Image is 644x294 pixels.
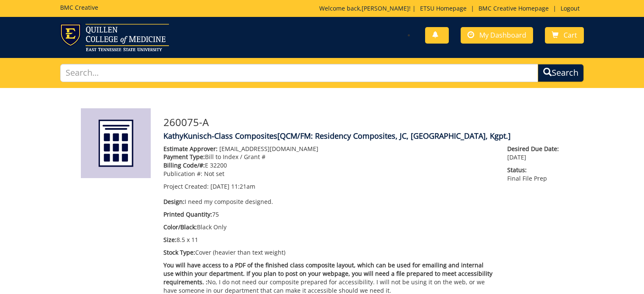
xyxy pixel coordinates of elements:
[60,64,539,82] input: Search...
[507,166,563,183] p: Final File Prep
[163,117,564,128] h3: 260075-A
[163,248,495,257] p: Cover (heavier than text weight)
[474,4,553,12] a: BMC Creative Homepage
[163,210,495,219] p: 75
[163,223,197,231] span: Color/Black:
[204,170,224,178] span: Not set
[507,166,563,174] span: Status:
[163,223,495,231] p: Black Only
[163,161,495,170] p: E 32200
[163,210,212,218] span: Printed Quantity:
[479,30,526,40] span: My Dashboard
[163,161,205,169] span: Billing Code/#:
[362,4,409,12] a: [PERSON_NAME]
[60,24,169,51] img: ETSU logo
[163,145,218,153] span: Estimate Approver:
[277,131,511,141] span: [QCM/FM: Residency Composites, JC, [GEOGRAPHIC_DATA], Kgpt.]
[507,145,563,153] span: Desired Due Date:
[556,4,584,12] a: Logout
[81,108,151,178] img: Product featured image
[538,64,584,82] button: Search
[163,248,195,256] span: Stock Type:
[163,236,495,244] p: 8.5 x 11
[163,145,495,153] p: [EMAIL_ADDRESS][DOMAIN_NAME]
[416,4,471,12] a: ETSU Homepage
[163,198,185,206] span: Design:
[545,27,584,44] a: Cart
[60,4,98,11] h5: BMC Creative
[461,27,533,44] a: My Dashboard
[163,153,205,161] span: Payment Type:
[507,145,563,162] p: [DATE]
[163,132,564,140] h4: KathyKunisch-Class Composites
[163,198,495,206] p: I need my composite designed.
[163,236,177,244] span: Size:
[319,4,584,13] p: Welcome back, ! | | |
[163,261,492,286] span: You will have access to a PDF of the finished class composite layout, which can be used for email...
[564,30,577,40] span: Cart
[163,182,209,190] span: Project Created:
[163,170,202,178] span: Publication #:
[210,182,255,190] span: [DATE] 11:21am
[163,153,495,161] p: Bill to Index / Grant #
